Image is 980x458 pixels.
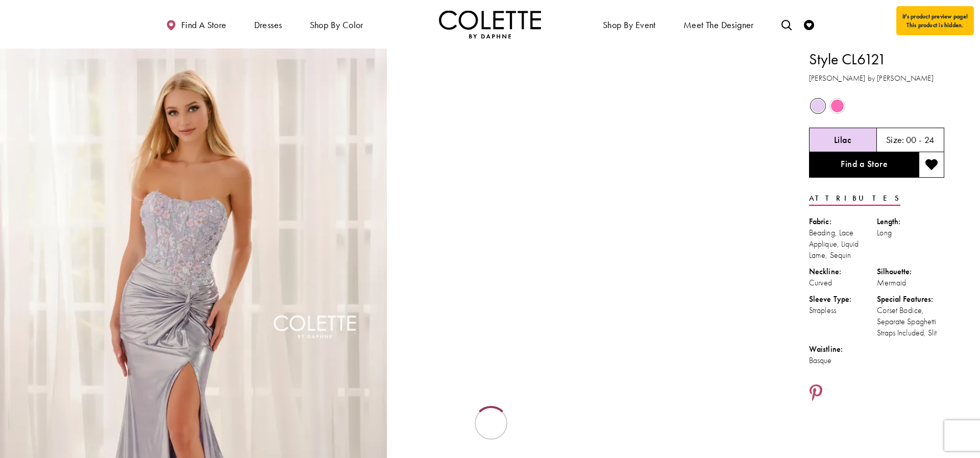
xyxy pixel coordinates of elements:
[828,97,846,115] div: Pink
[603,20,656,30] span: Shop By Event
[809,152,919,178] a: Find a Store
[683,20,754,30] span: Meet the designer
[809,216,877,227] div: Fabric:
[919,152,944,178] button: Add to wishlist
[809,266,877,277] div: Neckline:
[877,227,945,238] div: Long
[906,135,935,145] h5: 00 - 24
[307,10,366,38] span: Shop by color
[809,344,877,355] div: Waistline:
[809,73,944,84] h3: [PERSON_NAME] by [PERSON_NAME]
[896,6,974,35] div: It's product preview page! This product is hidden.
[809,97,827,115] div: Lilac
[439,10,541,38] img: Colette by Daphne
[181,20,227,30] span: Find a store
[809,305,877,316] div: Strapless
[877,305,945,339] div: Corset Bodice, Separate Spaghetti Straps Included, Slit
[252,10,285,38] span: Dresses
[886,134,904,146] span: Size:
[809,277,877,288] div: Curved
[809,294,877,305] div: Sleeve Type:
[809,355,877,366] div: Basque
[779,10,794,38] a: Toggle search
[809,191,900,206] a: Attributes
[254,20,282,30] span: Dresses
[163,10,229,38] a: Find a store
[809,227,877,261] div: Beading, Lace Applique, Liquid Lame, Sequin
[439,10,541,38] a: Visit Home Page
[392,49,779,242] video: Style CL6121 Colette by Daphne #1 autoplay loop mute video
[681,10,756,38] a: Meet the designer
[310,20,363,30] span: Shop by color
[877,216,945,227] div: Length:
[877,266,945,277] div: Silhouette:
[809,49,944,70] h1: Style CL6121
[877,277,945,288] div: Mermaid
[834,135,852,145] h5: Chosen color
[600,10,658,38] span: Shop By Event
[877,294,945,305] div: Special Features:
[801,10,817,38] a: Check Wishlist
[809,97,944,116] div: Product color controls state depends on size chosen
[809,384,823,403] a: Share using Pinterest - Opens in new tab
